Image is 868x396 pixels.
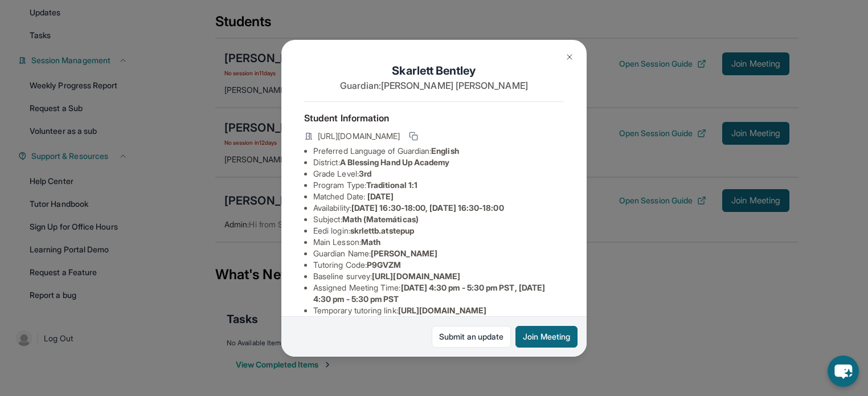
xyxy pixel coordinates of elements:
[372,271,460,281] span: [URL][DOMAIN_NAME]
[313,248,564,259] li: Guardian Name :
[371,248,437,258] span: [PERSON_NAME]
[432,326,511,348] a: Submit an update
[351,203,504,213] span: [DATE] 16:30-18:00, [DATE] 16:30-18:00
[313,191,564,202] li: Matched Date:
[313,145,564,157] li: Preferred Language of Guardian:
[313,259,564,271] li: Tutoring Code :
[366,180,417,190] span: Traditional 1:1
[565,52,574,62] img: Close Icon
[367,260,401,270] span: P9GVZM
[313,283,545,304] span: [DATE] 4:30 pm - 5:30 pm PST, [DATE] 4:30 pm - 5:30 pm PST
[828,356,859,387] button: chat-button
[313,225,564,236] li: Eedi login :
[304,63,564,79] h1: Skarlett Bentley
[313,271,564,282] li: Baseline survey :
[313,168,564,179] li: Grade Level:
[342,214,419,224] span: Math (Matemáticas)
[313,282,564,305] li: Assigned Meeting Time :
[313,305,564,316] li: Temporary tutoring link :
[340,157,450,167] span: A Blessing Hand Up Academy
[359,169,371,178] span: 3rd
[313,157,564,168] li: District:
[313,179,564,191] li: Program Type:
[304,111,564,125] h4: Student Information
[318,130,400,142] span: [URL][DOMAIN_NAME]
[304,79,564,92] p: Guardian: [PERSON_NAME] [PERSON_NAME]
[350,226,414,235] span: skrlettb.atstepup
[398,305,486,315] span: [URL][DOMAIN_NAME]
[313,202,564,214] li: Availability:
[361,237,380,247] span: Math
[367,191,394,201] span: [DATE]
[515,326,578,348] button: Join Meeting
[313,214,564,225] li: Subject :
[431,146,459,156] span: English
[313,236,564,248] li: Main Lesson :
[407,129,420,143] button: Copy link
